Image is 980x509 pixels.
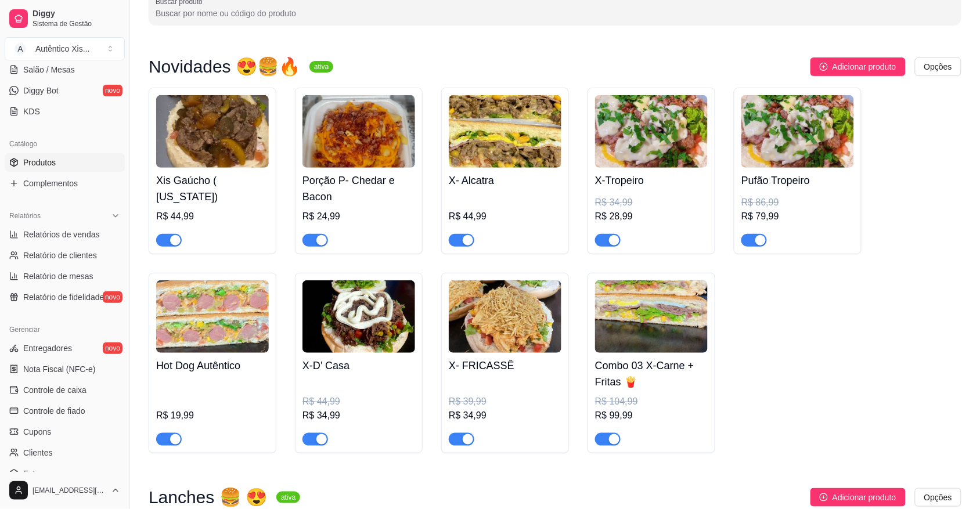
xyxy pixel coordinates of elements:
[156,172,269,205] h4: Xis Gaúcho ( [US_STATE])
[5,423,125,441] a: Cupons
[449,395,561,409] div: R$ 39,99
[9,211,41,221] span: Relatórios
[595,172,708,189] h4: X-Tropeiro
[302,172,415,205] h4: Porção P- Chedar e Bacon
[149,60,300,74] h3: Novidades 😍🍔🔥
[23,405,85,417] span: Controle de fiado
[449,358,561,374] h4: X- FRICASSÊ
[5,320,125,339] div: Gerenciar
[741,95,854,168] img: product-image
[35,43,89,55] div: Autêntico Xis ...
[302,395,415,409] div: R$ 44,99
[5,174,125,193] a: Complementos
[595,95,708,168] img: product-image
[23,270,93,282] span: Relatório de mesas
[5,267,125,286] a: Relatório de mesas
[595,358,708,390] h4: Combo 03 X-Carne + Fritas 🍟
[33,19,120,28] span: Sistema de Gestão
[23,229,100,240] span: Relatórios de vendas
[23,178,78,189] span: Complementos
[5,246,125,265] a: Relatório de clientes
[5,443,125,462] a: Clientes
[23,106,40,117] span: KDS
[5,381,125,399] a: Controle de caixa
[23,384,87,396] span: Controle de caixa
[810,57,906,76] button: Adicionar produto
[23,468,53,479] span: Estoque
[302,210,415,223] div: R$ 24,99
[156,409,269,423] div: R$ 19,99
[5,225,125,244] a: Relatórios de vendas
[302,280,415,353] img: product-image
[449,172,561,189] h4: X- Alcatra
[23,447,53,459] span: Clientes
[924,60,952,73] span: Opções
[810,488,906,507] button: Adicionar produto
[449,409,561,423] div: R$ 34,99
[5,102,125,121] a: KDS
[5,339,125,358] a: Entregadoresnovo
[5,135,125,153] div: Catálogo
[156,95,269,168] img: product-image
[5,464,125,483] a: Estoque
[5,288,125,306] a: Relatório de fidelidadenovo
[23,250,97,261] span: Relatório de clientes
[5,5,125,33] a: DiggySistema de Gestão
[23,85,59,96] span: Diggy Bot
[595,280,708,353] img: product-image
[741,196,854,210] div: R$ 86,99
[449,210,561,223] div: R$ 44,99
[23,342,72,354] span: Entregadores
[595,196,708,210] div: R$ 34,99
[33,486,106,495] span: [EMAIL_ADDRESS][DOMAIN_NAME]
[820,63,828,71] span: plus-circle
[302,358,415,374] h4: X-D’ Casa
[5,60,125,79] a: Salão / Mesas
[23,426,51,438] span: Cupons
[5,81,125,100] a: Diggy Botnovo
[156,210,269,223] div: R$ 44,99
[156,358,269,374] h4: Hot Dog Autêntico
[924,491,952,504] span: Opções
[23,157,56,168] span: Produtos
[820,493,828,501] span: plus-circle
[5,476,125,504] button: [EMAIL_ADDRESS][DOMAIN_NAME]
[23,363,95,375] span: Nota Fiscal (NFC-e)
[915,57,961,76] button: Opções
[302,95,415,168] img: product-image
[276,492,300,503] sup: ativa
[595,395,708,409] div: R$ 104,99
[15,43,26,55] span: A
[595,210,708,223] div: R$ 28,99
[149,490,267,504] h3: Lanches 🍔 😍
[156,280,269,353] img: product-image
[833,60,896,73] span: Adicionar produto
[595,409,708,423] div: R$ 99,99
[5,402,125,420] a: Controle de fiado
[156,8,954,19] input: Buscar produto
[449,280,561,353] img: product-image
[23,64,75,75] span: Salão / Mesas
[23,291,104,303] span: Relatório de fidelidade
[5,360,125,378] a: Nota Fiscal (NFC-e)
[309,61,333,73] sup: ativa
[33,9,120,19] span: Diggy
[741,172,854,189] h4: Pufão Tropeiro
[5,153,125,172] a: Produtos
[449,95,561,168] img: product-image
[5,37,125,60] button: Select a team
[833,491,896,504] span: Adicionar produto
[915,488,961,507] button: Opções
[302,409,415,423] div: R$ 34,99
[741,210,854,223] div: R$ 79,99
